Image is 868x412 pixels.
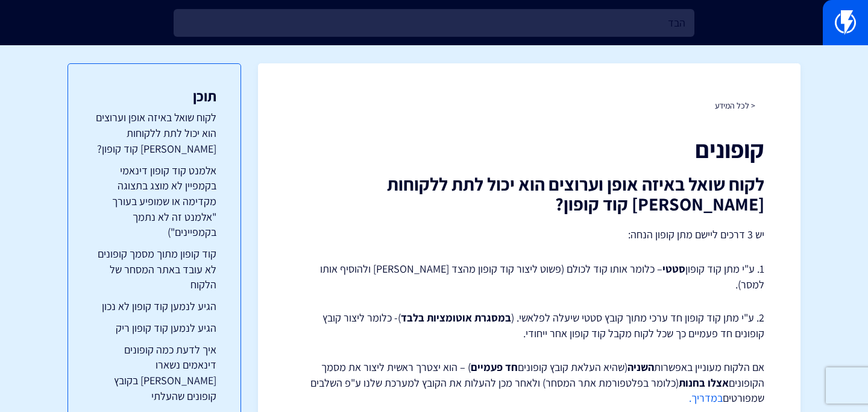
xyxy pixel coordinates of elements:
[294,310,764,341] p: 2. ע"י מתן קוד קופון חד ערכי מתוך קובץ סטטי שיעלה לפלאשי. ( )- כלומר ליצור קובץ קופונים חד פעמיים...
[92,320,216,336] a: הגיע לנמען קוד קופון ריק
[715,100,755,111] a: < לכל המידע
[627,360,654,374] strong: השניה
[679,376,729,390] strong: אצלו בחנות
[662,262,685,276] strong: סטטי
[92,110,216,156] a: לקוח שואל באיזה אופן וערוצים הוא יכול לתת ללקוחות [PERSON_NAME] קוד קופון?
[92,88,216,104] h3: תוכן
[401,311,511,325] strong: במסגרת אוטומציות בלבד
[92,342,216,404] a: איך לדעת כמה קופונים דינאמים נשארו [PERSON_NAME] בקובץ קופונים שהעלתי
[294,226,764,243] p: יש 3 דרכים ליישם מתן קופון הנחה:
[689,391,723,405] a: במדריך.
[92,163,216,241] a: אלמנט קוד קופון דינאמי בקמפיין לא מוצג בתצוגה מקדימה או שמופיע בעורך "אלמנט זה לא נתמך בקמפיינים")
[471,360,518,374] strong: חד פעמיים
[294,360,764,406] p: אם הלקוח מעוניין באפשרות (שהיא העלאת קובץ קופונים ) – הוא יצטרך ראשית ליצור את מסמך הקופונים (כלו...
[92,246,216,293] a: קוד קופון מתוך מסמך קופונים לא עובד באתר המסחר של הלקוח
[294,174,764,214] h2: לקוח שואל באיזה אופן וערוצים הוא יכול לתת ללקוחות [PERSON_NAME] קוד קופון?
[294,261,764,292] p: 1. ע"י מתן קוד קופון – כלומר אותו קוד לכולם (פשוט ליצור קוד קופון מהצד [PERSON_NAME] ולהוסיף אותו...
[294,136,764,162] h1: קופונים
[92,299,216,314] a: הגיע לנמען קוד קופון לא נכון
[174,9,694,37] input: חיפוש מהיר...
